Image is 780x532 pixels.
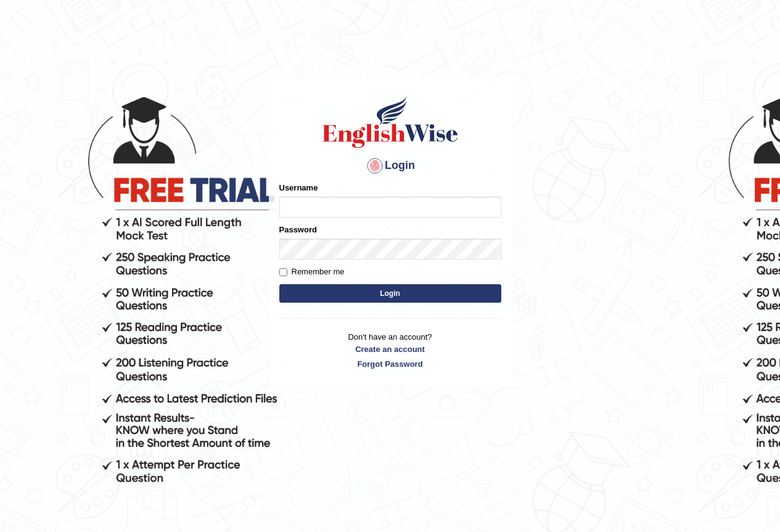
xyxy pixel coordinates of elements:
[279,284,501,303] button: Login
[279,268,287,276] input: Remember me
[279,358,501,370] a: Forgot Password
[279,156,501,176] h4: Login
[279,182,318,194] label: Username
[279,343,501,355] a: Create an account
[279,331,501,369] p: Don't have an account?
[279,224,317,235] label: Password
[279,266,345,278] label: Remember me
[320,94,461,150] img: Logo of English Wise sign in for intelligent practice with AI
